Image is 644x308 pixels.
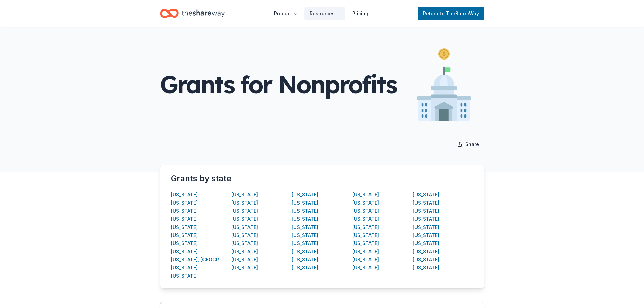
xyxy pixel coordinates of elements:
[418,7,484,20] a: Returnto TheShareWay
[171,272,198,280] button: [US_STATE]
[292,215,318,223] div: [US_STATE]
[352,223,379,231] button: [US_STATE]
[413,256,439,264] button: [US_STATE]
[231,264,258,272] button: [US_STATE]
[171,207,198,215] button: [US_STATE]
[171,256,225,264] button: [US_STATE], [GEOGRAPHIC_DATA]
[352,247,379,256] button: [US_STATE]
[352,256,379,264] div: [US_STATE]
[231,223,258,231] button: [US_STATE]
[160,71,396,98] div: Grants for Nonprofits
[268,7,303,20] button: Product
[231,199,258,207] div: [US_STATE]
[413,247,439,256] div: [US_STATE]
[292,207,318,215] button: [US_STATE]
[171,247,198,256] button: [US_STATE]
[231,256,258,264] button: [US_STATE]
[352,264,379,272] button: [US_STATE]
[171,199,198,207] div: [US_STATE]
[231,231,258,239] button: [US_STATE]
[413,199,439,207] div: [US_STATE]
[292,231,318,239] button: [US_STATE]
[304,7,345,20] button: Resources
[160,5,225,21] a: Home
[423,9,479,18] span: Return
[417,48,471,121] img: Illustration for popular page
[352,239,379,247] button: [US_STATE]
[352,191,379,199] button: [US_STATE]
[465,140,479,148] span: Share
[413,215,439,223] div: [US_STATE]
[292,199,318,207] button: [US_STATE]
[413,239,439,247] button: [US_STATE]
[452,138,484,151] button: Share
[413,207,439,215] button: [US_STATE]
[352,199,379,207] button: [US_STATE]
[292,223,318,231] button: [US_STATE]
[413,223,439,231] div: [US_STATE]
[352,215,379,223] button: [US_STATE]
[171,264,198,272] button: [US_STATE]
[292,264,318,272] button: [US_STATE]
[231,239,258,247] button: [US_STATE]
[231,207,258,215] button: [US_STATE]
[171,215,198,223] button: [US_STATE]
[171,191,198,199] button: [US_STATE]
[171,173,473,184] div: Grants by state
[268,5,374,21] nav: Main
[413,191,439,199] button: [US_STATE]
[413,264,439,272] button: [US_STATE]
[292,239,318,247] button: [US_STATE]
[292,256,318,264] button: [US_STATE]
[292,191,318,199] button: [US_STATE]
[171,239,198,247] button: [US_STATE]
[352,231,379,239] button: [US_STATE]
[171,231,198,239] button: [US_STATE]
[413,231,439,239] button: [US_STATE]
[352,207,379,215] button: [US_STATE]
[292,247,318,256] button: [US_STATE]
[171,223,198,231] button: [US_STATE]
[231,215,258,223] button: [US_STATE]
[231,247,258,256] button: [US_STATE]
[231,191,258,199] button: [US_STATE]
